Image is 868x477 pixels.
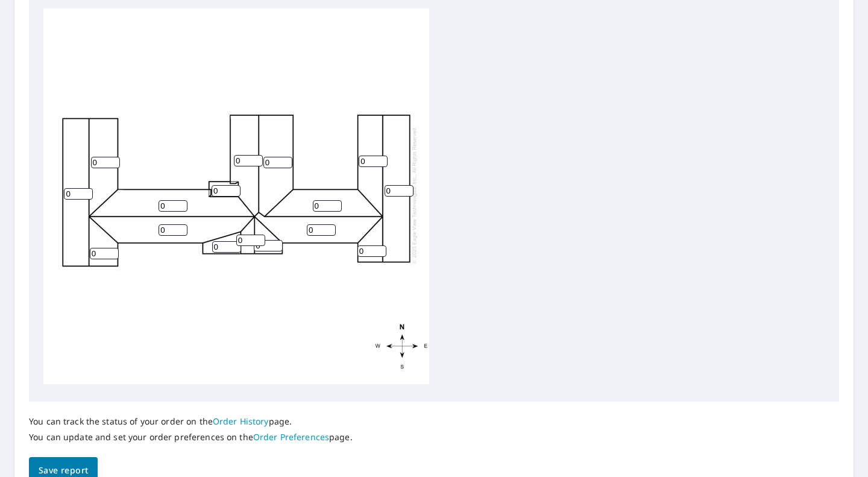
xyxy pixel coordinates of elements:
[29,432,353,443] p: You can update and set your order preferences on the page.
[29,416,353,427] p: You can track the status of your order on the page.
[213,415,269,427] a: Order History
[253,431,329,443] a: Order Preferences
